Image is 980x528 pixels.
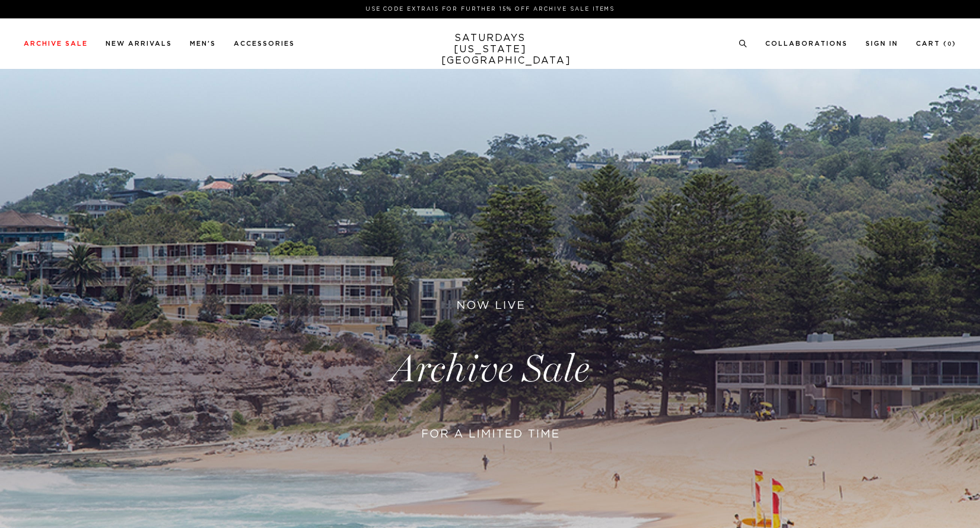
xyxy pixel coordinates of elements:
a: Collaborations [765,40,848,47]
small: 0 [947,42,952,47]
a: Archive Sale [24,40,88,47]
p: Use Code EXTRA15 for Further 15% Off Archive Sale Items [28,5,952,14]
a: Men's [190,40,216,47]
a: New Arrivals [106,40,172,47]
a: SATURDAYS[US_STATE][GEOGRAPHIC_DATA] [441,33,539,67]
a: Accessories [234,40,295,47]
a: Cart (0) [916,40,956,47]
a: Sign In [866,40,898,47]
